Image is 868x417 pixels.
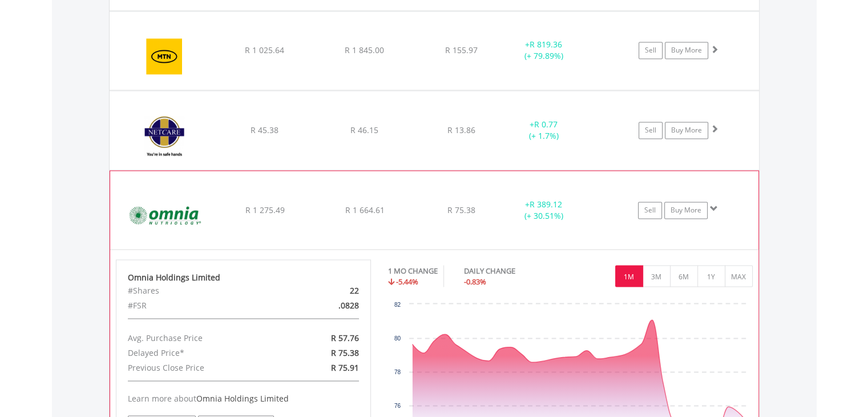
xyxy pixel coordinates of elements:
text: 76 [394,402,401,408]
span: Omnia Holdings Limited [196,392,289,403]
span: R 1 845.00 [345,45,384,55]
div: Learn more about [128,392,360,404]
a: Sell [639,42,663,59]
button: 1Y [697,265,725,287]
div: Omnia Holdings Limited [128,271,360,283]
text: 82 [394,301,401,307]
span: R 819.36 [530,39,562,50]
button: MAX [725,265,753,287]
span: R 57.76 [331,332,359,343]
div: .0828 [285,298,368,312]
span: -5.44% [396,276,418,286]
text: 80 [394,335,401,341]
span: R 46.15 [350,125,378,135]
span: -0.83% [464,276,486,286]
a: Buy More [664,202,708,219]
span: R 1 025.64 [245,45,284,55]
img: EQU.ZA.MTN.png [115,26,213,87]
a: Buy More [665,122,708,139]
img: EQU.ZA.NTC.png [115,105,213,167]
button: 3M [643,265,671,287]
span: R 13.86 [447,125,475,135]
div: DAILY CHANGE [464,265,555,276]
a: Sell [639,122,663,139]
img: EQU.ZA.OMN.png [116,185,214,247]
button: 1M [615,265,643,287]
a: Sell [638,202,662,219]
div: #Shares [119,283,285,298]
span: R 75.38 [447,205,475,215]
text: 78 [394,368,401,375]
div: + (+ 79.89%) [501,39,587,62]
div: Delayed Price* [119,345,285,360]
span: R 155.97 [445,45,478,55]
span: R 45.38 [251,125,278,135]
div: + (+ 1.7%) [501,119,587,142]
div: 1 MO CHANGE [388,265,438,276]
div: #FSR [119,298,285,312]
span: R 1 275.49 [245,205,284,215]
span: R 75.38 [331,347,359,358]
span: R 389.12 [530,199,562,210]
span: R 75.91 [331,362,359,372]
a: Buy More [665,42,708,59]
span: R 1 664.61 [345,205,384,215]
div: + (+ 30.51%) [500,199,586,222]
div: Avg. Purchase Price [119,330,285,345]
span: R 0.77 [534,119,558,130]
div: Previous Close Price [119,360,285,375]
div: 22 [285,283,368,298]
button: 6M [670,265,698,287]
